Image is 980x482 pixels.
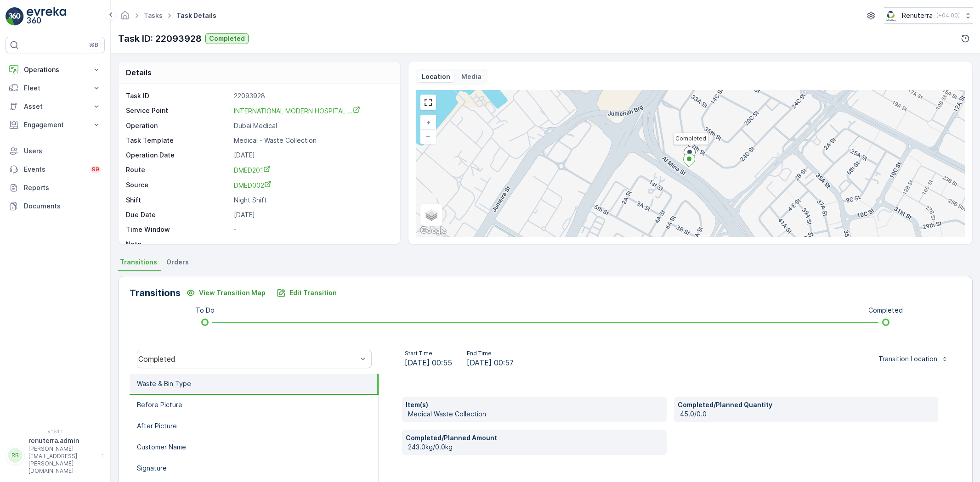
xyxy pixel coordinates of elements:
[130,286,181,300] p: Transitions
[234,166,271,174] span: DMED201
[137,379,191,388] p: Waste & Bin Type
[426,132,431,140] span: −
[24,146,101,156] p: Users
[6,179,105,197] a: Reports
[884,7,973,24] button: Renuterra(+04:00)
[884,11,898,21] img: Screenshot_2024-07-26_at_13.33.01.png
[467,357,514,368] span: [DATE] 00:57
[24,65,86,74] p: Operations
[126,210,230,219] p: Due Date
[6,116,105,134] button: Engagement
[181,286,271,300] button: View Transition Map
[126,196,230,205] p: Shift
[680,409,935,419] p: 45.0/0.0
[126,91,230,101] p: Task ID
[24,120,86,129] p: Engagement
[289,288,337,297] p: Edit Transition
[234,91,391,101] p: 22093928
[421,129,435,143] a: Zoom Out
[234,196,391,205] p: Night Shift
[24,165,85,174] p: Events
[138,355,357,363] div: Completed
[144,11,163,19] a: Tasks
[126,225,230,234] p: Time Window
[868,306,903,315] p: Completed
[137,400,182,409] p: Before Picture
[878,354,937,364] p: Transition Location
[405,350,452,357] p: Start Time
[936,12,960,19] p: ( +04:00 )
[271,286,342,300] button: Edit Transition
[234,151,391,160] p: [DATE]
[6,142,105,160] a: Users
[175,11,218,20] span: Task Details
[137,464,167,473] p: Signature
[126,240,230,249] p: Note
[28,436,97,445] p: renuterra.admin
[126,121,230,130] p: Operation
[426,118,431,126] span: +
[421,95,435,109] a: View Fullscreen
[6,61,105,79] button: Operations
[24,202,101,211] p: Documents
[137,421,177,431] p: After Picture
[6,7,24,26] img: logo
[234,181,272,189] span: DMED002
[873,352,954,366] button: Transition Location
[408,409,663,419] p: Medical Waste Collection
[408,443,663,452] p: 243.0kg/0.0kg
[234,121,391,130] p: Dubai Medical
[199,288,266,297] p: View Transition Map
[406,400,663,409] p: Item(s)
[234,180,391,190] a: DMED002
[6,429,105,434] span: v 1.51.1
[418,225,448,237] a: Open this area in Google Maps (opens a new window)
[126,151,230,160] p: Operation Date
[234,225,391,234] p: -
[467,350,514,357] p: End Time
[92,166,99,173] p: 99
[234,210,391,219] p: [DATE]
[118,32,202,45] p: Task ID: 22093928
[234,106,360,115] a: INTERNATIONAL MODERN HOSPITAL ...
[24,102,86,111] p: Asset
[6,160,105,179] a: Events99
[205,33,249,44] button: Completed
[126,165,230,175] p: Route
[422,72,450,81] p: Location
[461,72,482,81] p: Media
[234,136,391,145] p: Medical - Waste Collection
[234,165,391,175] a: DMED201
[406,433,663,443] p: Completed/Planned Amount
[209,34,245,43] p: Completed
[902,11,933,20] p: Renuterra
[166,258,189,267] span: Orders
[126,180,230,190] p: Source
[126,136,230,145] p: Task Template
[421,205,442,225] a: Layers
[6,79,105,97] button: Fleet
[6,197,105,215] a: Documents
[137,443,186,452] p: Customer Name
[24,84,86,93] p: Fleet
[27,7,66,26] img: logo_light-DOdMpM7g.png
[234,240,391,249] p: -
[6,436,105,475] button: RRrenuterra.admin[PERSON_NAME][EMAIL_ADDRESS][PERSON_NAME][DOMAIN_NAME]
[120,14,130,22] a: Homepage
[8,448,23,463] div: RR
[6,97,105,116] button: Asset
[126,106,230,116] p: Service Point
[120,258,157,267] span: Transitions
[196,306,215,315] p: To Do
[405,357,452,368] span: [DATE] 00:55
[421,116,435,129] a: Zoom In
[126,67,152,78] p: Details
[418,225,448,237] img: Google
[89,41,98,49] p: ⌘B
[24,183,101,192] p: Reports
[28,445,97,475] p: [PERSON_NAME][EMAIL_ADDRESS][PERSON_NAME][DOMAIN_NAME]
[678,400,935,409] p: Completed/Planned Quantity
[234,107,360,115] span: INTERNATIONAL MODERN HOSPITAL ...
